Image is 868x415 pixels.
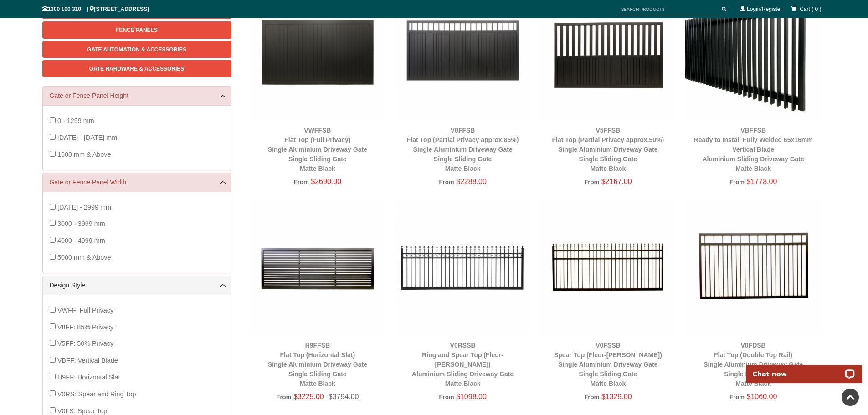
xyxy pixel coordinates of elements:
[293,393,324,400] span: $3225.00
[412,342,514,387] a: V0RSSBRing and Spear Top (Fleur-[PERSON_NAME])Aluminium Sliding Driveway GateMatte Black
[50,91,224,101] a: Gate or Fence Panel Height
[57,374,120,381] span: H9FF: Horizontal Slat
[552,127,664,172] a: V5FFSBFlat Top (Partial Privacy approx.50%)Single Aluminium Driveway GateSingle Sliding GateMatte...
[540,199,676,335] img: V0FSSB - Spear Top (Fleur-de-lis) - Single Aluminium Driveway Gate - Single Sliding Gate - Matte ...
[694,127,813,172] a: VBFFSBReady to Install Fully Welded 65x16mm Vertical BladeAluminium Sliding Driveway GateMatte Black
[268,127,367,172] a: VWFFSBFlat Top (Full Privacy)Single Aluminium Driveway GateSingle Sliding GateMatte Black
[57,254,111,261] span: 5000 mm & Above
[57,390,136,398] span: V0RS: Spear and Ring Top
[57,151,111,158] span: 1600 mm & Above
[747,178,777,185] span: $1778.00
[57,117,94,124] span: 0 - 1299 mm
[800,6,821,12] span: Cart ( 0 )
[50,281,224,290] a: Design Style
[276,394,291,400] span: From
[324,393,359,400] span: $3794.00
[57,340,113,347] span: V5FF: 50% Privacy
[395,199,531,335] img: V0RSSB - Ring and Spear Top (Fleur-de-lis) - Aluminium Sliding Driveway Gate - Matte Black - Gate...
[57,323,113,331] span: V8FF: 85% Privacy
[554,342,662,387] a: V0FSSBSpear Top (Fleur-[PERSON_NAME])Single Aluminium Driveway GateSingle Sliding GateMatte Black
[439,179,454,185] span: From
[740,354,868,383] iframe: LiveChat chat widget
[601,393,632,400] span: $1329.00
[456,178,487,185] span: $2288.00
[57,307,113,314] span: VWFF: Full Privacy
[704,342,803,387] a: V0FDSBFlat Top (Double Top Rail)Single Aluminium Driveway GateSingle Sliding GateMatte Black
[42,60,231,77] a: Gate Hardware & Accessories
[729,394,745,400] span: From
[729,179,745,185] span: From
[584,179,599,185] span: From
[439,394,454,400] span: From
[89,66,185,72] span: Gate Hardware & Accessories
[42,6,149,12] span: 1300 100 310 | [STREET_ADDRESS]
[87,46,186,53] span: Gate Automation & Accessories
[601,178,632,185] span: $2167.00
[617,4,719,15] input: SEARCH PRODUCTS
[268,342,367,387] a: H9FFSBFlat Top (Horizontal Slat)Single Aluminium Driveway GateSingle Sliding GateMatte Black
[57,237,105,244] span: 4000 - 4999 mm
[747,393,777,400] span: $1060.00
[407,127,519,172] a: V8FFSBFlat Top (Partial Privacy approx.85%)Single Aluminium Driveway GateSingle Sliding GateMatte...
[456,393,487,400] span: $1098.00
[250,199,386,335] img: H9FFSB - Flat Top (Horizontal Slat) - Single Aluminium Driveway Gate - Single Sliding Gate - Matt...
[57,220,105,227] span: 3000 - 3999 mm
[685,199,822,335] img: V0FDSB - Flat Top (Double Top Rail) - Single Aluminium Driveway Gate - Single Sliding Gate - Matt...
[50,178,224,187] a: Gate or Fence Panel Width
[584,394,599,400] span: From
[57,357,118,364] span: VBFF: Vertical Blade
[747,6,782,12] a: Login/Register
[42,41,231,58] a: Gate Automation & Accessories
[42,21,231,38] a: Fence Panels
[311,178,341,185] span: $2690.00
[294,179,309,185] span: From
[116,27,158,33] span: Fence Panels
[57,204,111,211] span: [DATE] - 2999 mm
[57,134,117,141] span: [DATE] - [DATE] mm
[57,407,107,415] span: V0FS: Spear Top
